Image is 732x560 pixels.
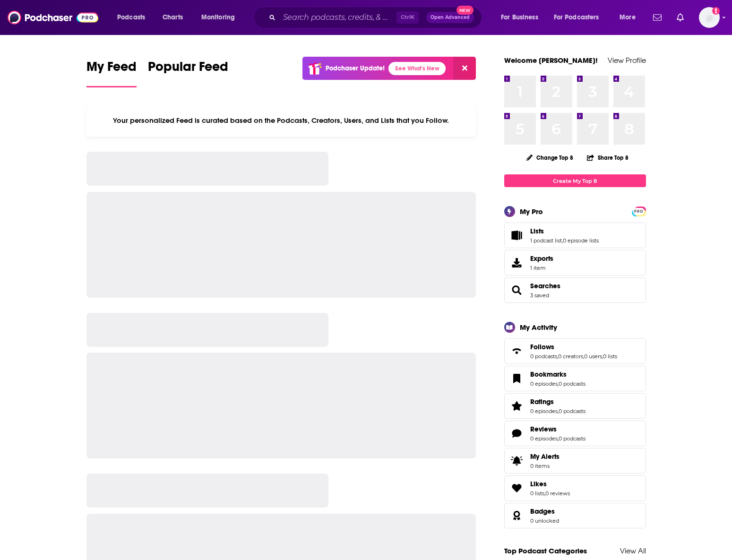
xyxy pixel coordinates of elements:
[195,10,247,25] button: open menu
[508,509,526,522] a: Badges
[586,148,629,167] button: Share Top 8
[163,11,183,24] span: Charts
[508,256,526,269] span: Exports
[504,250,646,276] a: Exports
[602,353,603,360] span: ,
[508,372,526,385] a: Bookmarks
[201,11,235,24] span: Monitoring
[111,10,157,25] button: open menu
[494,10,550,25] button: open menu
[633,207,645,215] a: PRO
[431,15,470,20] span: Open Advanced
[530,380,558,387] a: 0 episodes
[563,237,599,244] a: 0 episode lists
[530,408,558,414] a: 0 episodes
[426,12,474,23] button: Open AdvancedNew
[620,546,646,555] a: View All
[86,59,137,80] span: My Feed
[558,408,559,414] span: ,
[508,427,526,440] a: Reviews
[558,435,559,442] span: ,
[633,208,645,215] span: PRO
[520,323,557,332] div: My Activity
[559,435,586,442] a: 0 podcasts
[530,507,559,516] a: Badges
[583,353,584,360] span: ,
[326,64,385,72] p: Podchaser Update!
[396,11,419,24] span: Ctrl K
[699,7,720,28] button: Show profile menu
[558,353,583,360] a: 0 creators
[530,507,555,516] span: Badges
[554,11,599,24] span: For Podcasters
[279,10,396,25] input: Search podcasts, credits, & more...
[545,490,570,497] a: 0 reviews
[117,11,145,24] span: Podcasts
[559,408,586,414] a: 0 podcasts
[504,56,598,65] a: Welcome [PERSON_NAME]!
[504,174,646,187] a: Create My Top 8
[504,475,646,501] span: Likes
[530,490,544,497] a: 0 lists
[530,425,557,433] span: Reviews
[620,11,636,24] span: More
[504,277,646,303] span: Searches
[548,10,613,25] button: open menu
[530,425,586,433] a: Reviews
[508,454,526,467] span: My Alerts
[530,370,586,379] a: Bookmarks
[530,452,560,461] span: My Alerts
[520,207,543,216] div: My Pro
[388,62,446,75] a: See What's New
[530,463,560,469] span: 0 items
[504,546,587,555] a: Top Podcast Categories
[504,338,646,364] span: Follows
[603,353,617,360] a: 0 lists
[558,380,559,387] span: ,
[673,9,688,26] a: Show notifications dropdown
[530,397,554,406] span: Ratings
[699,7,720,28] span: Logged in as HannahCR
[530,254,553,263] span: Exports
[562,237,563,244] span: ,
[508,345,526,358] a: Follows
[613,10,647,25] button: open menu
[530,517,559,524] a: 0 unlocked
[530,480,570,488] a: Likes
[501,11,538,24] span: For Business
[508,284,526,297] a: Searches
[530,237,562,244] a: 1 podcast list
[530,265,553,271] span: 1 item
[8,9,98,26] img: Podchaser - Follow, Share and Rate Podcasts
[504,421,646,446] span: Reviews
[156,10,189,25] a: Charts
[504,503,646,528] span: Badges
[530,282,560,290] a: Searches
[530,343,617,351] a: Follows
[530,480,547,488] span: Likes
[508,229,526,242] a: Lists
[530,227,544,235] span: Lists
[544,490,545,497] span: ,
[649,9,665,26] a: Show notifications dropdown
[699,7,720,28] img: User Profile
[608,56,646,65] a: View Profile
[530,343,554,351] span: Follows
[530,397,586,406] a: Ratings
[530,292,549,299] a: 3 saved
[559,380,586,387] a: 0 podcasts
[521,152,579,164] button: Change Top 8
[712,7,720,15] svg: Add a profile image
[508,399,526,413] a: Ratings
[148,59,228,80] span: Popular Feed
[557,353,558,360] span: ,
[504,448,646,474] a: My Alerts
[504,223,646,248] span: Lists
[504,366,646,391] span: Bookmarks
[262,7,491,28] div: Search podcasts, credits, & more...
[86,59,137,87] a: My Feed
[148,59,228,87] a: Popular Feed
